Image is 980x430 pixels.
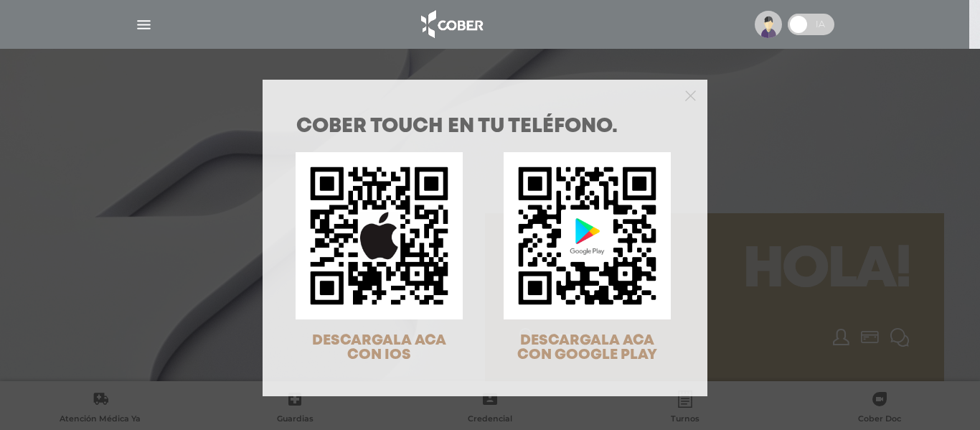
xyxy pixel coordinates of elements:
[685,88,696,101] button: Close
[517,334,657,362] span: DESCARGALA ACA CON GOOGLE PLAY
[504,152,671,319] img: qr-code
[312,334,446,362] span: DESCARGALA ACA CON IOS
[296,152,463,319] img: qr-code
[296,117,674,137] h1: COBER TOUCH en tu teléfono.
